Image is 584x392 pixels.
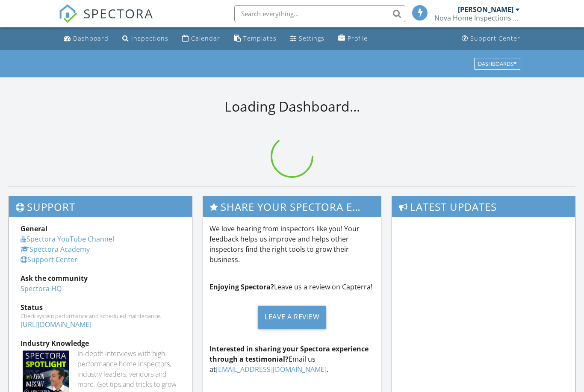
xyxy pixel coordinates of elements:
[60,31,112,47] a: Dashboard
[470,34,520,42] div: Support Center
[21,245,90,254] a: Spectora Academy
[209,282,274,292] strong: Enjoying Spectora?
[21,224,47,233] strong: General
[21,320,91,329] a: [URL][DOMAIN_NAME]
[478,61,516,67] div: Dashboards
[21,255,77,264] a: Support Center
[21,284,62,293] a: Spectora HQ
[73,34,109,42] div: Dashboard
[203,196,381,217] h3: Share Your Spectora Experience
[209,344,369,364] strong: Interested in sharing your Spectora experience through a testimonial?
[21,302,180,312] div: Status
[21,312,180,319] div: Check system performance and scheduled maintenance.
[243,34,277,42] div: Templates
[21,338,180,348] div: Industry Knowledge
[21,234,114,244] a: Spectora YouTube Channel
[335,31,371,47] a: Profile
[474,58,520,70] button: Dashboards
[458,31,524,47] a: Support Center
[59,4,77,23] img: The Best Home Inspection Software - Spectora
[209,299,375,335] a: Leave a Review
[234,5,405,22] input: Search everything...
[216,365,327,374] a: [EMAIL_ADDRESS][DOMAIN_NAME]
[299,34,324,42] div: Settings
[434,14,520,22] div: Nova Home Inspections LLC
[258,306,326,329] div: Leave a Review
[191,34,220,42] div: Calendar
[209,282,375,292] p: Leave us a review on Capterra!
[392,196,575,217] h3: Latest Updates
[83,4,153,22] span: SPECTORA
[59,12,153,29] a: SPECTORA
[209,224,375,265] p: We love hearing from inspectors like you! Your feedback helps us improve and helps other inspecto...
[131,34,168,42] div: Inspections
[9,196,192,217] h3: Support
[287,31,328,47] a: Settings
[230,31,280,47] a: Templates
[21,273,180,283] div: Ask the community
[348,34,368,42] div: Profile
[119,31,172,47] a: Inspections
[179,31,224,47] a: Calendar
[209,344,375,374] p: Email us at .
[458,5,513,14] div: [PERSON_NAME]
